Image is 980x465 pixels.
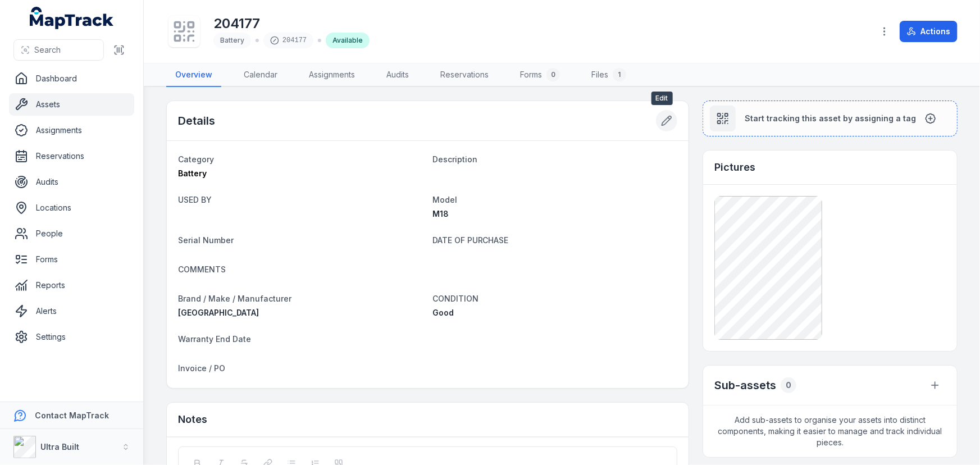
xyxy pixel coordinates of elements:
span: Edit [651,92,673,105]
span: [GEOGRAPHIC_DATA] [178,308,259,317]
a: People [9,222,134,245]
span: M18 [432,209,449,218]
span: Start tracking this asset by assigning a tag [745,113,916,124]
h2: Details [178,113,215,129]
span: Model [432,195,457,204]
span: Add sub-assets to organise your assets into distinct components, making it easier to manage and t... [703,405,957,457]
span: CONDITION [432,294,478,303]
span: COMMENTS [178,265,226,274]
a: Settings [9,326,134,348]
h2: Sub-assets [714,377,776,393]
button: Actions [900,21,958,42]
strong: Ultra Built [40,442,79,452]
button: Search [13,39,104,61]
span: Search [34,44,61,56]
a: Reservations [9,145,134,167]
h3: Notes [178,412,207,427]
a: Assignments [300,63,364,87]
a: Assignments [9,119,134,142]
span: Invoice / PO [178,363,225,373]
a: Audits [377,63,418,87]
a: Calendar [235,63,286,87]
span: USED BY [178,195,212,204]
span: Serial Number [178,235,234,245]
div: Available [326,33,370,48]
a: Locations [9,197,134,219]
h3: Pictures [714,159,755,175]
a: Dashboard [9,67,134,90]
span: Battery [220,36,244,44]
a: MapTrack [30,7,114,29]
a: Overview [166,63,221,87]
a: Reservations [431,63,498,87]
div: 0 [546,68,560,81]
span: Good [432,308,454,317]
div: 204177 [263,33,313,48]
button: Start tracking this asset by assigning a tag [703,101,958,136]
a: Audits [9,171,134,193]
h1: 204177 [213,15,370,33]
div: 0 [781,377,796,393]
a: Alerts [9,300,134,322]
span: Brand / Make / Manufacturer [178,294,291,303]
a: Forms [9,248,134,271]
div: 1 [613,68,626,81]
span: DATE OF PURCHASE [432,235,509,245]
a: Forms0 [511,63,569,87]
a: Assets [9,93,134,116]
span: Battery [178,168,207,178]
strong: Contact MapTrack [35,411,109,420]
span: Category [178,154,214,164]
a: Reports [9,274,134,297]
a: Files1 [582,63,635,87]
span: Description [432,154,477,164]
span: Warranty End Date [178,334,251,344]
